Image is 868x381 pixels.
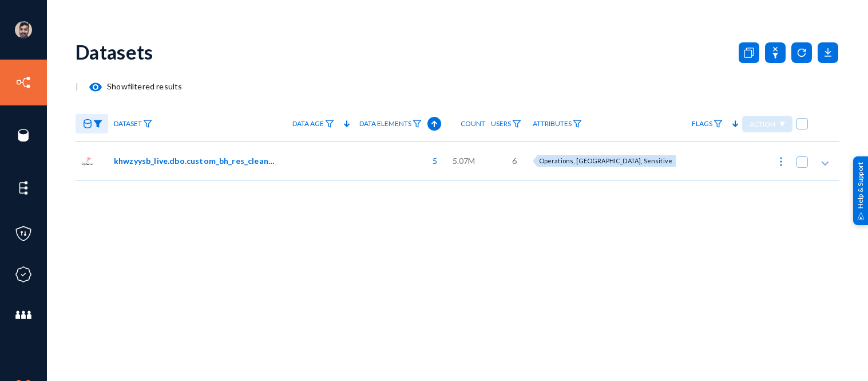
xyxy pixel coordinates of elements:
img: ACg8ocK1ZkZ6gbMmCU1AeqPIsBvrTWeY1xNXvgxNjkUXxjcqAiPEIvU=s96-c [15,21,32,38]
span: Data Elements [359,120,411,128]
span: Count [461,120,485,128]
img: icon-more.svg [775,156,787,167]
img: icon-compliance.svg [15,266,32,283]
div: Datasets [76,40,153,64]
a: Users [485,114,527,134]
img: icon-members.svg [15,307,32,324]
img: icon-inventory.svg [15,74,32,91]
span: 5.07M [453,155,475,167]
span: 6 [512,155,517,167]
img: icon-sources.svg [15,127,32,144]
img: icon-elements.svg [15,179,32,197]
div: Help & Support [853,156,868,225]
span: Attributes [533,120,572,128]
span: Dataset [114,120,142,128]
img: icon-policies.svg [15,225,32,242]
span: Flags [692,120,712,128]
a: Attributes [527,114,588,134]
img: icon-filter.svg [143,120,152,128]
span: Operations, [GEOGRAPHIC_DATA], Sensitive [539,157,672,164]
a: Dataset [108,114,158,134]
span: | [76,81,78,91]
a: Flags [686,114,728,134]
span: 5 [427,155,437,167]
img: icon-filter-filled.svg [93,120,102,128]
a: Data Elements [354,114,427,134]
img: icon-filter.svg [325,120,334,128]
span: Show filtered results [78,81,182,91]
img: help_support.svg [857,212,865,219]
span: Users [491,120,511,128]
img: icon-filter.svg [573,120,582,128]
img: sqlserver.png [81,155,94,167]
span: khwzyysb_live.dbo.custom_bh_res_clean_data_gg [114,155,277,167]
span: Data Age [292,120,324,128]
img: icon-filter.svg [714,120,723,128]
a: Data Age [287,114,340,134]
mat-icon: visibility [89,80,102,94]
img: icon-filter.svg [512,120,521,128]
img: icon-filter.svg [413,120,422,128]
